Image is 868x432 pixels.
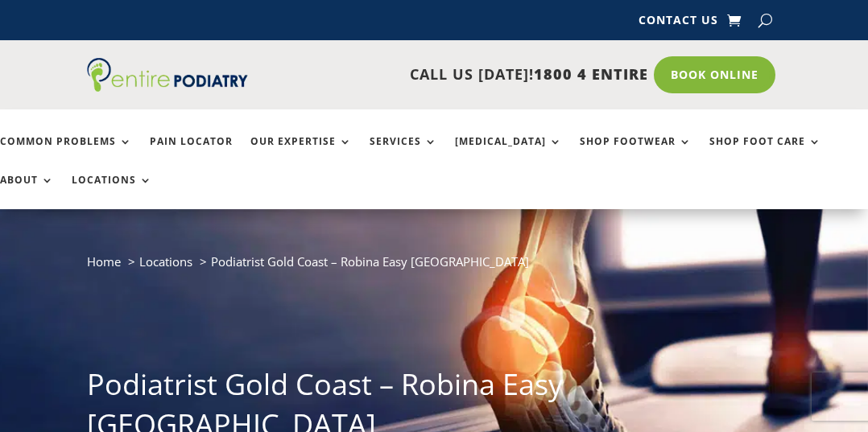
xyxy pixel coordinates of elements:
[455,136,562,171] a: [MEDICAL_DATA]
[639,14,718,32] a: Contact Us
[150,136,233,171] a: Pain Locator
[87,58,248,92] img: logo (1)
[654,56,775,93] a: Book Online
[87,251,781,284] nav: breadcrumb
[248,64,648,85] p: CALL US [DATE]!
[87,79,248,95] a: Entire Podiatry
[580,136,692,171] a: Shop Footwear
[139,253,192,269] a: Locations
[87,253,121,269] a: Home
[72,175,152,209] a: Locations
[211,253,529,269] span: Podiatrist Gold Coast – Robina Easy [GEOGRAPHIC_DATA]
[534,64,648,84] span: 1800 4 ENTIRE
[370,136,437,171] a: Services
[709,136,821,171] a: Shop Foot Care
[250,136,352,171] a: Our Expertise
